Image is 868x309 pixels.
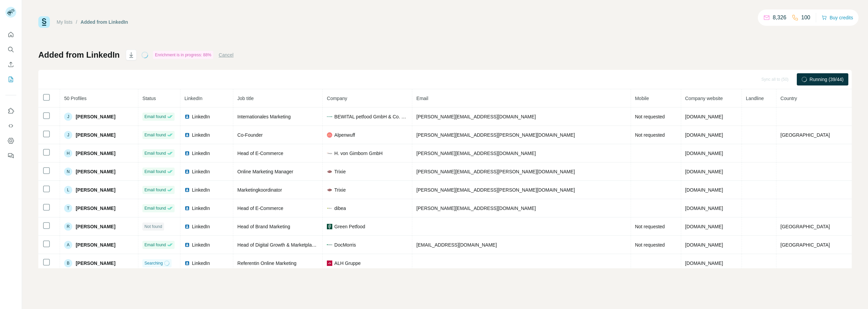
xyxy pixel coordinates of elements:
img: company-logo [327,244,332,245]
div: T [64,204,72,212]
span: Not requested [635,132,665,138]
span: LinkedIn [192,205,210,212]
span: Email found [144,114,166,120]
img: LinkedIn logo [184,151,190,156]
span: Marketingkoordinator [237,187,282,193]
span: Green Petfood [334,223,365,230]
span: Email found [144,187,166,193]
span: 50 Profiles [64,96,86,101]
span: Email found [144,169,166,175]
p: 100 [801,14,810,22]
span: LinkedIn [184,96,202,101]
span: LinkedIn [192,242,210,248]
span: [PERSON_NAME] [76,132,115,138]
span: Trixie [334,187,346,193]
span: [PERSON_NAME] [76,187,115,193]
span: Email [416,96,428,101]
img: LinkedIn logo [184,260,190,266]
span: Email found [144,205,166,211]
span: H. von Gimborn GmbH [334,150,382,157]
span: Email found [144,242,166,248]
span: [PERSON_NAME] [76,150,115,157]
div: J [64,131,72,139]
span: LinkedIn [192,223,210,230]
img: company-logo [327,132,332,138]
span: [DOMAIN_NAME] [685,187,723,193]
img: LinkedIn logo [184,187,190,193]
button: Use Surfe on LinkedIn [5,105,16,117]
span: [PERSON_NAME][EMAIL_ADDRESS][DOMAIN_NAME] [416,114,536,119]
img: company-logo [327,187,332,193]
img: company-logo [327,169,332,174]
span: LinkedIn [192,260,210,267]
div: A [64,241,72,249]
span: Online Marketing Manager [237,169,293,174]
span: [DOMAIN_NAME] [685,260,723,266]
span: DocMorris [334,242,356,248]
span: Head of Digital Growth & Marketplaces [237,242,319,248]
span: Co-Founder [237,132,263,138]
span: [PERSON_NAME][EMAIL_ADDRESS][DOMAIN_NAME] [416,206,536,211]
span: [PERSON_NAME][EMAIL_ADDRESS][PERSON_NAME][DOMAIN_NAME] [416,169,575,174]
button: Feedback [5,150,16,162]
button: Buy credits [822,13,853,22]
span: Head of E-Commerce [237,151,283,156]
span: LinkedIn [192,187,210,193]
span: Trixie [334,168,346,175]
span: [PERSON_NAME][EMAIL_ADDRESS][PERSON_NAME][DOMAIN_NAME] [416,132,575,138]
img: LinkedIn logo [184,206,190,211]
img: company-logo [327,224,332,229]
a: My lists [57,19,73,25]
span: Not requested [635,242,665,248]
span: Mobile [635,96,649,101]
div: R [64,223,72,231]
span: Country [781,96,797,101]
span: Company [327,96,347,101]
button: Use Surfe API [5,120,16,132]
img: LinkedIn logo [184,169,190,174]
img: company-logo [327,114,332,119]
span: Not found [144,224,162,230]
div: L [64,186,72,194]
div: B [64,259,72,267]
span: LinkedIn [192,132,210,138]
img: LinkedIn logo [184,242,190,248]
span: BEWITAL petfood GmbH & Co. KG [334,113,408,120]
span: Head of Brand Marketing [237,224,290,229]
button: Enrich CSV [5,58,16,71]
span: [DOMAIN_NAME] [685,224,723,229]
span: [PERSON_NAME] [76,242,115,248]
button: My lists [5,73,16,85]
span: Referentin Online Marketing [237,260,296,266]
span: ALH Gruppe [334,260,361,267]
span: Not requested [635,224,665,229]
p: 8,326 [773,14,786,22]
img: LinkedIn logo [184,114,190,119]
span: [DOMAIN_NAME] [685,242,723,248]
span: [PERSON_NAME] [76,205,115,212]
span: [PERSON_NAME] [76,113,115,120]
span: [GEOGRAPHIC_DATA] [781,132,830,138]
span: Not requested [635,114,665,119]
span: Running (39/44) [810,76,844,83]
span: Email found [144,150,166,156]
img: company-logo [327,206,332,211]
button: Quick start [5,28,16,41]
span: [PERSON_NAME] [76,260,115,267]
div: N [64,168,72,176]
span: Email found [144,132,166,138]
div: J [64,113,72,121]
img: company-logo [327,151,332,156]
span: Company website [685,96,723,101]
span: [GEOGRAPHIC_DATA] [781,224,830,229]
span: LinkedIn [192,168,210,175]
span: [EMAIL_ADDRESS][DOMAIN_NAME] [416,242,497,248]
h1: Added from LinkedIn [38,50,120,60]
span: [DOMAIN_NAME] [685,114,723,119]
span: [PERSON_NAME] [76,223,115,230]
span: [PERSON_NAME] [76,168,115,175]
div: Added from LinkedIn [81,19,128,25]
button: Cancel [219,52,234,58]
div: Enrichment is in progress: 88% [153,51,213,59]
span: Status [142,96,156,101]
